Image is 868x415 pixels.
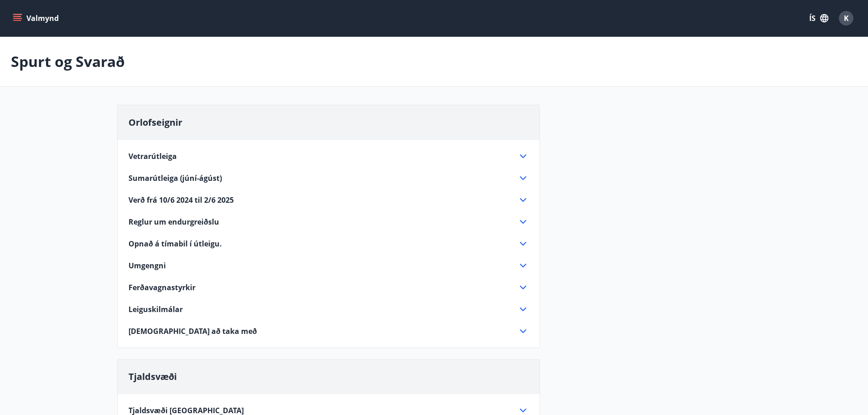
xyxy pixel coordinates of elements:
[128,370,177,383] span: Tjaldsvæði
[128,326,529,337] div: [DEMOGRAPHIC_DATA] að taka með
[835,7,857,29] button: K
[804,10,833,26] button: ÍS
[128,326,257,336] span: [DEMOGRAPHIC_DATA] að taka með
[11,10,62,26] button: menu
[128,195,529,205] div: Verð frá 10/6 2024 til 2/6 2025
[128,304,183,314] span: Leiguskilmálar
[128,261,166,271] span: Umgengni
[128,304,529,315] div: Leiguskilmálar
[128,195,234,205] span: Verð frá 10/6 2024 til 2/6 2025
[128,173,529,184] div: Sumarútleiga (júní-ágúst)
[128,151,529,162] div: Vetrarútleiga
[128,260,529,271] div: Umgengni
[128,282,195,292] span: Ferðavagnastyrkir
[128,282,529,293] div: Ferðavagnastyrkir
[128,216,529,227] div: Reglur um endurgreiðslu
[128,116,182,128] span: Orlofseignir
[128,173,222,183] span: Sumarútleiga (júní-ágúst)
[844,13,849,23] span: K
[128,217,219,227] span: Reglur um endurgreiðslu
[11,51,125,72] p: Spurt og Svarað
[128,151,177,161] span: Vetrarútleiga
[128,238,529,249] div: Opnað á tímabil í útleigu.
[128,239,222,249] span: Opnað á tímabil í útleigu.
